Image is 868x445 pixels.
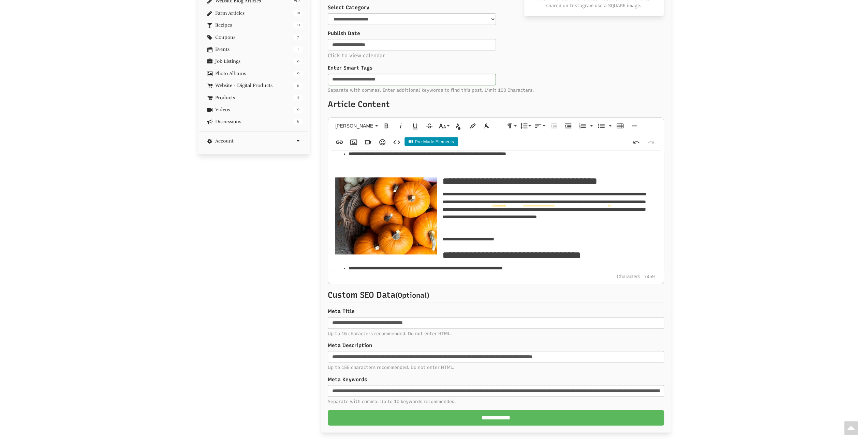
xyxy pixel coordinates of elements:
button: Unordered List [595,119,608,133]
a: Account [204,138,304,144]
label: Publish Date [328,30,360,37]
span: 0 [293,58,303,64]
span: 1 [293,46,303,53]
button: Bold (Ctrl+B) [380,119,393,133]
button: Underline (Ctrl+U) [409,119,422,133]
button: Align [533,119,546,133]
button: Insert Horizontal Line [628,119,641,133]
button: Undo (Ctrl+Z) [630,135,643,149]
span: 10 [293,10,303,16]
a: 0 Job Listings [204,59,304,64]
label: Meta Keywords [328,376,664,383]
a: 7 Coupons [204,35,304,40]
span: Separate with comma. Up to 10 keywords recommended. [328,398,664,405]
select: select-1 [328,13,496,25]
a: 10 Farm Articles [204,11,304,16]
button: Pre-Made Elements [404,137,458,146]
button: Line Height [519,119,532,133]
span: Separate with commas. Enter additional keywords to find this post. Limit 100 Characters. [328,87,664,93]
span: Up to 155 characters recommended. Do not enter HTML. [328,364,664,371]
button: [PERSON_NAME] [333,119,379,133]
button: Redo (Ctrl+Shift+Z) [644,135,657,149]
span: 3 [293,95,303,101]
a: 11 Website - Digital Products [204,83,304,88]
label: Enter Smart Tags [328,64,664,72]
p: Article Content [328,99,664,112]
button: Ordered List [588,119,593,133]
a: 0 Photo Albums [204,71,304,76]
label: Select Category [328,4,664,11]
button: Ordered List [576,119,589,133]
button: Increase Indent (Ctrl+]) [562,119,575,133]
span: Characters : 7459 [613,270,658,284]
label: Meta Title [328,308,664,315]
p: Custom SEO Data [328,289,664,303]
span: 7 [293,34,303,41]
a: 41 Recipes [204,23,304,28]
span: 41 [293,22,303,28]
span: 0 [293,71,303,77]
span: 0 [293,107,303,113]
small: (Optional) [395,291,429,299]
span: [PERSON_NAME] [334,123,375,129]
button: Unordered List [607,119,612,133]
span: 6 [293,119,303,125]
label: Meta Description [328,342,664,349]
span: Up to 16 characters recommended. Do not enter HTML. [328,330,664,337]
a: 3 Products [204,95,304,100]
a: 6 Discussions [204,119,304,124]
a: 1 Events [204,47,304,52]
a: 0 Videos [204,107,304,112]
span: 11 [293,83,303,89]
button: Decrease Indent (Ctrl+[) [547,119,560,133]
p: Click to view calendar [328,52,664,59]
